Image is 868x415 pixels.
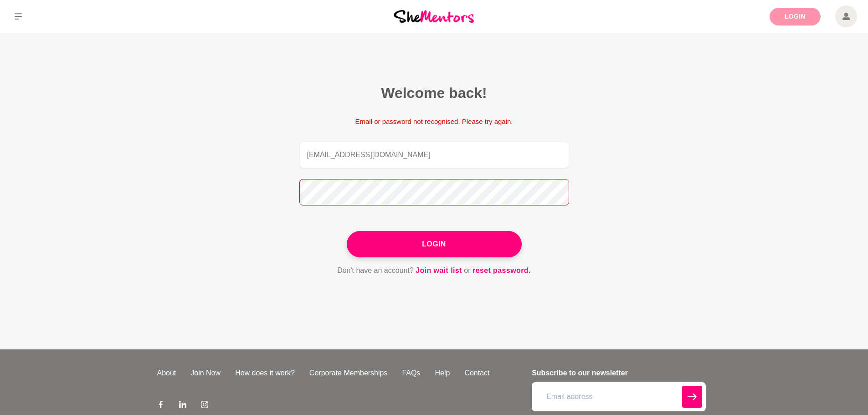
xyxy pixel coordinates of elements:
input: Email address [532,382,705,411]
input: Email address [299,142,569,168]
a: reset password. [473,265,531,277]
a: Contact [457,368,497,379]
button: Login [347,231,522,257]
img: She Mentors Logo [394,10,474,22]
a: FAQs [395,368,427,379]
a: Instagram [201,400,208,411]
a: Help [427,368,457,379]
a: Join Now [183,368,228,379]
h2: Welcome back! [299,84,569,102]
a: Login [770,8,821,26]
p: Don't have an account? or [299,265,569,277]
a: Facebook [157,400,164,411]
p: Email or password not recognised. Please try again. [347,117,522,127]
a: Corporate Memberships [302,368,395,379]
a: About [150,368,184,379]
a: Join wait list [416,265,462,277]
a: How does it work? [228,368,302,379]
h4: Subscribe to our newsletter [532,368,705,379]
a: LinkedIn [179,400,186,411]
